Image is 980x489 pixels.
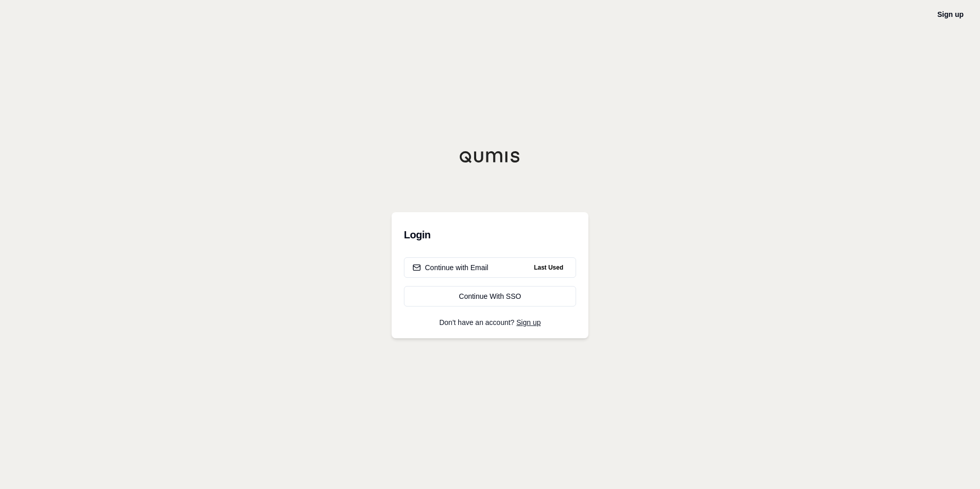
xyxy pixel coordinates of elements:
[404,225,576,245] h3: Login
[413,262,488,273] div: Continue with Email
[404,257,576,278] button: Continue with EmailLast Used
[937,10,964,18] a: Sign up
[517,318,541,327] a: Sign up
[459,151,521,163] img: Qumis
[413,291,567,301] div: Continue With SSO
[404,319,576,326] p: Don't have an account?
[530,261,567,274] span: Last Used
[404,286,576,307] a: Continue With SSO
